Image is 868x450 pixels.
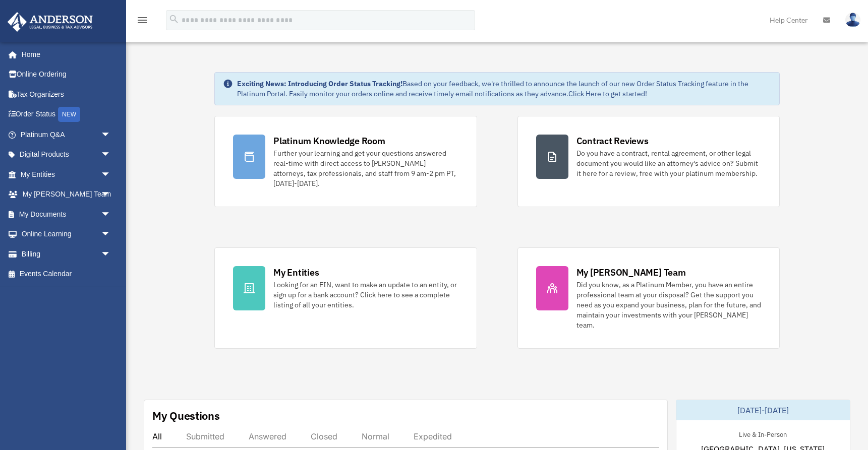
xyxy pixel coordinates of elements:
span: arrow_drop_down [101,124,121,145]
a: Billingarrow_drop_down [7,244,126,264]
a: Order StatusNEW [7,104,126,125]
img: Anderson Advisors Platinum Portal [5,12,96,32]
img: User Pic [845,13,860,27]
a: Tax Organizers [7,84,126,104]
div: Based on your feedback, we're thrilled to announce the launch of our new Order Status Tracking fe... [237,79,771,99]
a: My [PERSON_NAME] Teamarrow_drop_down [7,184,126,205]
span: arrow_drop_down [101,145,121,165]
div: Answered [249,431,286,441]
i: search [168,14,180,25]
div: Live & In-Person [731,428,795,439]
a: Home [7,44,121,65]
a: My Documentsarrow_drop_down [7,204,126,224]
a: Click Here to get started! [568,89,647,98]
span: arrow_drop_down [101,164,121,185]
div: [DATE]-[DATE] [676,400,850,420]
div: Normal [362,431,389,441]
span: arrow_drop_down [101,204,121,225]
a: Digital Productsarrow_drop_down [7,145,126,165]
div: NEW [58,107,80,122]
i: menu [136,14,148,26]
a: My [PERSON_NAME] Team Did you know, as a Platinum Member, you have an entire professional team at... [517,247,780,349]
a: Online Ordering [7,65,126,85]
a: Online Learningarrow_drop_down [7,224,126,244]
div: Do you have a contract, rental agreement, or other legal document you would like an attorney's ad... [576,148,761,178]
div: Expedited [414,431,452,441]
div: My Entities [273,266,319,279]
div: Submitted [186,431,224,441]
div: Did you know, as a Platinum Member, you have an entire professional team at your disposal? Get th... [576,280,761,330]
a: My Entities Looking for an EIN, want to make an update to an entity, or sign up for a bank accoun... [214,247,477,349]
span: arrow_drop_down [101,184,121,205]
div: My Questions [152,408,220,423]
a: Events Calendar [7,264,126,284]
strong: Exciting News: Introducing Order Status Tracking! [237,79,402,88]
a: Platinum Q&Aarrow_drop_down [7,124,126,145]
div: Contract Reviews [576,135,649,147]
a: Platinum Knowledge Room Further your learning and get your questions answered real-time with dire... [214,116,477,207]
a: My Entitiesarrow_drop_down [7,164,126,184]
div: Looking for an EIN, want to make an update to an entity, or sign up for a bank account? Click her... [273,280,458,310]
div: All [152,431,162,441]
a: Contract Reviews Do you have a contract, rental agreement, or other legal document you would like... [517,116,780,207]
span: arrow_drop_down [101,224,121,245]
div: Platinum Knowledge Room [273,135,385,147]
div: Closed [311,431,337,441]
span: arrow_drop_down [101,244,121,265]
div: Further your learning and get your questions answered real-time with direct access to [PERSON_NAM... [273,148,458,188]
a: menu [136,18,148,26]
div: My [PERSON_NAME] Team [576,266,686,279]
